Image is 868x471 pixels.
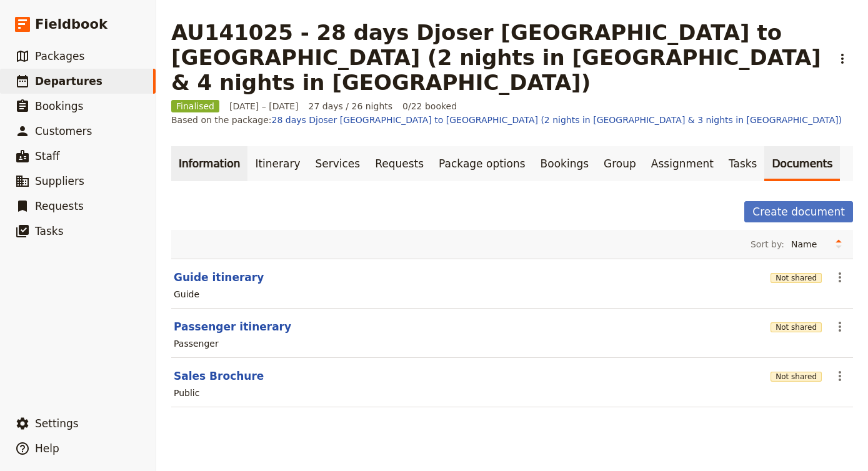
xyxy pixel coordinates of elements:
[35,50,84,62] span: Packages
[367,146,431,181] a: Requests
[431,146,532,181] a: Package options
[596,146,644,181] a: Group
[35,150,60,162] span: Staff
[308,146,368,181] a: Services
[229,100,299,112] span: [DATE] – [DATE]
[829,365,851,387] button: Actions
[35,75,102,87] span: Departures
[829,316,851,337] button: Actions
[174,319,291,334] button: Passenger itinerary
[721,146,765,181] a: Tasks
[771,372,822,382] button: Not shared
[829,267,851,288] button: Actions
[35,100,83,112] span: Bookings
[174,369,264,384] button: Sales Brochure
[771,322,822,332] button: Not shared
[171,100,219,112] span: Finalised
[247,146,307,181] a: Itinerary
[771,273,822,283] button: Not shared
[174,387,199,399] div: Public
[174,337,219,350] div: Passenger
[751,238,784,250] span: Sort by:
[35,15,107,34] span: Fieldbook
[644,146,721,181] a: Assignment
[272,115,842,125] a: 28 days Djoser [GEOGRAPHIC_DATA] to [GEOGRAPHIC_DATA] (2 nights in [GEOGRAPHIC_DATA] & 3 nights i...
[402,100,457,112] span: 0/22 booked
[35,125,92,137] span: Customers
[171,146,247,181] a: Information
[35,175,84,187] span: Suppliers
[35,417,79,430] span: Settings
[35,200,84,212] span: Requests
[832,48,853,69] button: Actions
[764,146,840,181] a: Documents
[35,442,59,455] span: Help
[533,146,596,181] a: Bookings
[174,270,264,285] button: Guide itinerary
[174,288,199,300] div: Guide
[171,114,842,126] span: Based on the package:
[744,201,853,222] button: Create document
[171,20,824,95] h1: AU141025 - 28 days Djoser [GEOGRAPHIC_DATA] to [GEOGRAPHIC_DATA] (2 nights in [GEOGRAPHIC_DATA] &...
[309,100,393,112] span: 27 days / 26 nights
[35,225,64,237] span: Tasks
[786,235,829,254] select: Sort by:
[829,235,848,254] button: Change sort direction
